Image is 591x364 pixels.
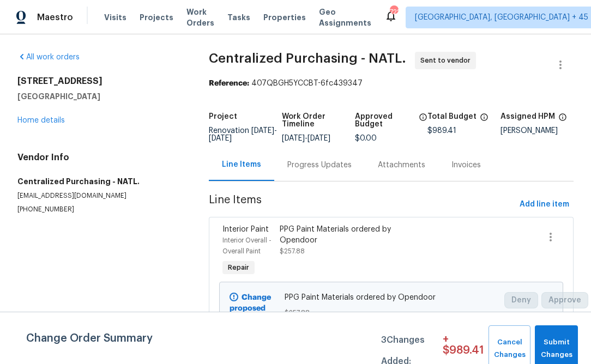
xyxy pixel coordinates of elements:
span: $989.41 [427,127,456,135]
span: Work Orders [186,7,214,28]
span: [GEOGRAPHIC_DATA], [GEOGRAPHIC_DATA] + 45 [415,12,588,23]
b: Reference: [209,80,249,87]
span: Visits [104,12,126,23]
span: Centralized Purchasing - NATL. [209,52,406,65]
div: Line Items [222,159,261,170]
span: $0.00 [355,135,377,142]
button: Add line item [515,195,574,215]
b: Change proposed [230,294,271,312]
span: Renovation [209,127,277,142]
h5: Assigned HPM [500,113,555,120]
div: PPG Paint Materials ordered by Opendoor [280,224,417,246]
span: [DATE] [251,127,274,135]
span: Repair [224,262,254,273]
span: [DATE] [209,135,232,142]
div: Progress Updates [287,160,352,171]
span: - [209,127,277,142]
span: Cancel Changes [494,336,525,361]
span: Projects [140,12,173,23]
span: The hpm assigned to this work order. [558,113,567,127]
h5: Approved Budget [355,113,416,128]
span: Add line item [520,198,569,211]
span: $257.88 [280,248,305,254]
h5: Work Order Timeline [282,113,355,128]
a: Home details [17,117,65,124]
h5: [GEOGRAPHIC_DATA] [17,91,183,102]
h5: Total Budget [427,113,477,120]
span: Submit Changes [540,336,572,361]
p: [EMAIL_ADDRESS][DOMAIN_NAME] [17,191,183,201]
span: Sent to vendor [420,55,475,66]
span: Line Items [209,195,515,215]
div: [PERSON_NAME] [500,127,574,135]
span: - [282,135,330,142]
span: Properties [263,12,306,23]
span: Maestro [37,12,73,23]
span: [DATE] [282,135,305,142]
h2: [STREET_ADDRESS] [17,76,183,87]
span: Geo Assignments [319,7,371,28]
span: Interior Paint [222,226,269,233]
span: $257.88 [285,307,498,318]
h4: Vendor Info [17,152,183,163]
h5: Project [209,113,237,120]
span: The total cost of line items that have been proposed by Opendoor. This sum includes line items th... [480,113,489,127]
a: All work orders [17,53,80,61]
div: 407QBGH5YCCBT-6fc439347 [209,78,574,89]
div: Attachments [378,160,425,171]
h5: Centralized Purchasing - NATL. [17,176,183,187]
span: Interior Overall - Overall Paint [222,237,272,254]
button: Deny [504,292,538,308]
div: 722 [390,7,397,17]
span: Tasks [227,14,250,21]
span: The total cost of line items that have been approved by both Opendoor and the Trade Partner. This... [419,113,427,135]
button: Approve [541,292,588,308]
span: PPG Paint Materials ordered by Opendoor [285,292,498,303]
p: [PHONE_NUMBER] [17,205,183,214]
span: [DATE] [307,135,330,142]
div: Invoices [451,160,481,171]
